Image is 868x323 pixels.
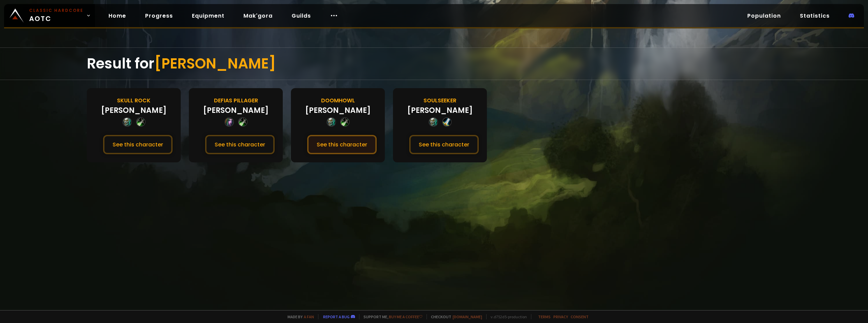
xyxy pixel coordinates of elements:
[794,9,835,23] a: Statistics
[486,314,527,319] span: v. d752d5 - production
[154,54,276,74] span: [PERSON_NAME]
[305,105,371,116] div: [PERSON_NAME]
[321,96,355,105] div: Doomhowl
[29,7,83,24] span: AOTC
[4,4,95,27] a: Classic HardcoreAOTC
[553,314,568,319] a: Privacy
[238,9,278,23] a: Mak'gora
[538,314,551,319] a: Terms
[407,105,473,116] div: [PERSON_NAME]
[304,314,314,319] a: a fan
[742,9,786,23] a: Population
[140,9,178,23] a: Progress
[117,96,151,105] div: Skull Rock
[205,135,275,154] button: See this character
[323,314,350,319] a: Report a bug
[286,9,316,23] a: Guilds
[203,105,269,116] div: [PERSON_NAME]
[186,9,230,23] a: Equipment
[307,135,377,154] button: See this character
[409,135,479,154] button: See this character
[283,314,314,319] span: Made by
[103,9,132,23] a: Home
[389,314,422,319] a: Buy me a coffee
[359,314,422,319] span: Support me,
[427,314,482,319] span: Checkout
[101,105,166,116] div: [PERSON_NAME]
[103,135,173,154] button: See this character
[423,96,456,105] div: Soulseeker
[87,48,781,80] div: Result for
[214,96,258,105] div: Defias Pillager
[453,314,482,319] a: [DOMAIN_NAME]
[571,314,589,319] a: Consent
[29,7,83,14] small: Classic Hardcore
